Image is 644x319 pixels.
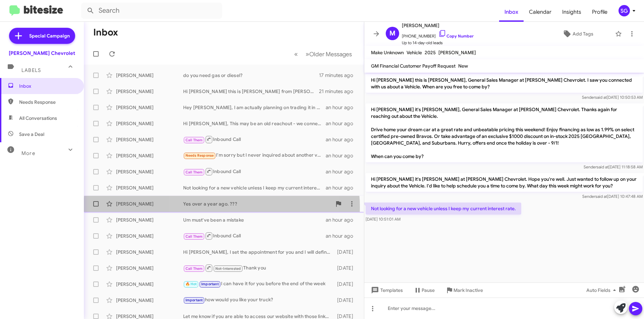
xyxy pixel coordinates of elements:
span: Important [185,298,203,302]
span: Mark Inactive [453,284,483,296]
span: All Conversations [19,115,57,122]
span: Needs Response [19,99,76,105]
a: Calendar [524,2,557,22]
span: Make Unknown [371,50,404,56]
div: [PERSON_NAME] [116,249,183,255]
div: [PERSON_NAME] [116,233,183,239]
div: [PERSON_NAME] [116,152,183,159]
span: Call Them [185,234,203,239]
div: [PERSON_NAME] [116,120,183,127]
div: Um must've been a mistake [183,217,326,223]
span: New [458,63,468,69]
div: [PERSON_NAME] [116,72,183,79]
div: [PERSON_NAME] [116,217,183,223]
button: Templates [364,284,408,296]
span: More [21,150,35,156]
span: said at [597,164,608,169]
div: 17 minutes ago [319,72,359,79]
div: Inbound Call [183,167,326,176]
span: Needs Response [185,153,214,158]
div: I'm sorry but I never inquired about another vehicle I'm happy with the one that I have. [183,152,326,159]
button: Mark Inactive [440,284,488,296]
div: an hour ago [326,136,359,143]
span: Pause [422,284,435,296]
div: Hi [PERSON_NAME], This may be an old reachout - we connected in the fall of 2022 and purchased a ... [183,120,326,127]
a: Inbox [499,2,524,22]
a: Copy Number [438,33,474,38]
div: Hi [PERSON_NAME] this is [PERSON_NAME] from [PERSON_NAME] in [GEOGRAPHIC_DATA], This is my cell n... [183,88,319,95]
div: [DATE] [334,249,359,255]
span: Vehicle [407,50,422,56]
div: SG [619,5,630,16]
span: Special Campaign [29,32,70,39]
span: GM Financial Customer Payoff Request [371,63,455,69]
div: an hour ago [326,184,359,191]
div: an hour ago [326,152,359,159]
div: Yes over a year ago. ??? [183,201,332,207]
div: an hour ago [326,233,359,239]
button: Next [302,47,356,61]
span: « [294,50,298,58]
div: Not looking for a new vehicle unless I keep my current interest rate. [183,184,326,191]
span: [PERSON_NAME] [402,21,474,29]
div: Thank you [183,264,334,272]
span: M [389,28,395,39]
a: Profile [587,2,613,22]
div: an hour ago [326,104,359,111]
button: SG [613,5,637,16]
div: [PERSON_NAME] Chevrolet [9,50,75,57]
div: 21 minutes ago [319,88,359,95]
div: [PERSON_NAME] [116,104,183,111]
a: Special Campaign [9,28,75,44]
span: Sender [DATE] 11:18:58 AM [584,164,643,169]
div: [PERSON_NAME] [116,281,183,288]
span: said at [595,95,607,100]
div: an hour ago [326,168,359,175]
h1: Inbox [93,27,118,38]
span: [PERSON_NAME] [438,50,476,56]
span: [DATE] 10:51:01 AM [366,217,400,222]
p: Not looking for a new vehicle unless I keep my current interest rate. [366,203,521,215]
span: Important [201,282,219,286]
span: Templates [370,284,403,296]
span: Auto Fields [586,284,619,296]
div: [PERSON_NAME] [116,265,183,271]
div: an hour ago [326,217,359,223]
span: Call Them [185,266,203,271]
p: Hi [PERSON_NAME] it's [PERSON_NAME], General Sales Manager at [PERSON_NAME] Chevrolet. Thanks aga... [366,103,643,162]
button: Pause [408,284,440,296]
div: how would you like your truck? [183,296,334,304]
div: Hi [PERSON_NAME], I set the appointment for you and I will definitely see you [DATE]. Our address... [183,249,334,255]
span: Add Tags [573,28,593,40]
span: » [306,50,309,58]
span: Inbox [19,83,76,89]
div: [DATE] [334,281,359,288]
div: I can have it for you before the end of the week [183,280,334,288]
div: [PERSON_NAME] [116,88,183,95]
div: [PERSON_NAME] [116,184,183,191]
div: Inbound Call [183,232,326,240]
div: Hey [PERSON_NAME], I am actually planning on trading it in at [PERSON_NAME] Nissan of Stanhope, g... [183,104,326,111]
span: Call Them [185,170,203,174]
span: Save a Deal [19,131,44,138]
span: 🔥 Hot [185,282,197,286]
p: Hi [PERSON_NAME] this is [PERSON_NAME], General Sales Manager at [PERSON_NAME] Chevrolet. I saw y... [366,74,643,93]
a: Insights [557,2,587,22]
button: Add Tags [543,28,612,40]
div: Inbound Call [183,135,326,144]
div: do you need gas or diesel? [183,72,319,79]
div: an hour ago [326,120,359,127]
div: [PERSON_NAME] [116,201,183,207]
div: [DATE] [334,297,359,304]
span: 2025 [425,50,436,56]
span: Sender [DATE] 10:47:48 AM [582,194,643,199]
span: said at [595,194,607,199]
span: Sender [DATE] 10:50:53 AM [582,95,643,100]
span: Call Them [185,138,203,142]
span: Older Messages [309,51,352,58]
input: Search [81,3,222,19]
button: Auto Fields [581,284,624,296]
